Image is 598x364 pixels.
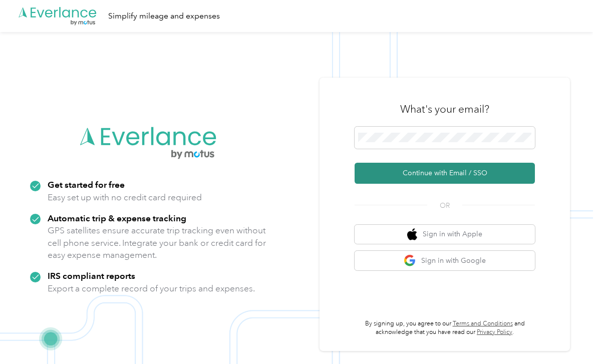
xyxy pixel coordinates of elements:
p: Easy set up with no credit card required [48,191,202,204]
img: google logo [404,254,416,267]
p: GPS satellites ensure accurate trip tracking even without cell phone service. Integrate your bank... [48,224,266,261]
h3: What's your email? [400,102,489,116]
div: Simplify mileage and expenses [108,10,220,23]
a: Privacy Policy [477,328,512,336]
button: google logoSign in with Google [355,251,535,270]
strong: Get started for free [48,179,125,190]
a: Terms and Conditions [453,320,513,327]
p: By signing up, you agree to our and acknowledge that you have read our . [355,319,535,337]
strong: Automatic trip & expense tracking [48,213,186,223]
button: apple logoSign in with Apple [355,225,535,244]
p: Export a complete record of your trips and expenses. [48,282,255,295]
strong: IRS compliant reports [48,270,135,281]
img: apple logo [407,228,417,241]
button: Continue with Email / SSO [355,163,535,184]
span: OR [427,200,462,211]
